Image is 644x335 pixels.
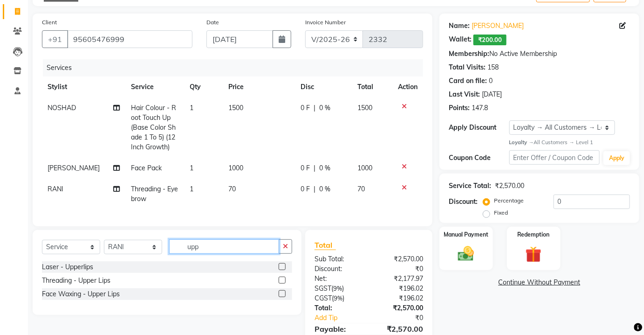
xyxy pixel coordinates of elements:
[449,35,472,45] div: Wallet:
[369,323,430,335] div: ₹2,570.00
[301,184,310,194] span: 0 F
[369,254,430,264] div: ₹2,570.00
[42,77,126,98] th: Stylist
[228,104,243,112] span: 1500
[487,63,499,72] div: 158
[352,77,392,98] th: Total
[43,59,430,77] div: Services
[228,185,236,193] span: 70
[308,323,369,335] div: Payable:
[449,197,478,207] div: Discount:
[42,289,120,299] div: Face Waxing - Upper Lips
[472,103,488,113] div: 147.8
[444,230,488,239] label: Manual Payment
[369,303,430,313] div: ₹2,570.00
[301,163,310,173] span: 0 F
[42,262,93,272] div: Laser - Upperlips
[489,76,493,86] div: 0
[392,77,423,98] th: Action
[48,185,63,193] span: RANI
[449,103,470,113] div: Points:
[357,104,372,112] span: 1500
[509,139,534,146] strong: Loyalty →
[228,164,243,172] span: 1000
[518,230,550,239] label: Redemption
[473,35,507,45] span: ₹200.00
[319,163,330,173] span: 0 %
[308,293,369,303] div: ( )
[223,77,295,98] th: Price
[301,103,310,113] span: 0 F
[308,284,369,293] div: ( )
[67,30,192,48] input: Search by Name/Mobile/Email/Code
[334,294,343,302] span: 9%
[449,181,491,191] div: Service Total:
[308,313,379,323] a: Add Tip
[369,284,430,293] div: ₹196.02
[42,18,57,27] label: Client
[369,264,430,274] div: ₹0
[472,21,524,31] a: [PERSON_NAME]
[603,151,630,165] button: Apply
[441,278,637,287] a: Continue Without Payment
[449,49,630,59] div: No Active Membership
[190,185,193,193] span: 1
[169,239,279,254] input: Search or Scan
[315,284,331,293] span: SGST
[314,103,315,113] span: |
[357,185,365,193] span: 70
[494,209,508,217] label: Fixed
[48,104,76,112] span: NOSHAD
[190,104,193,112] span: 1
[206,18,219,27] label: Date
[315,240,336,250] span: Total
[184,77,223,98] th: Qty
[48,164,100,172] span: [PERSON_NAME]
[449,76,487,86] div: Card on file:
[509,139,630,147] div: All Customers → Level 1
[308,274,369,284] div: Net:
[319,103,330,113] span: 0 %
[314,184,315,194] span: |
[190,164,193,172] span: 1
[308,303,369,313] div: Total:
[131,164,162,172] span: Face Pack
[509,150,600,165] input: Enter Offer / Coupon Code
[333,285,342,292] span: 9%
[305,18,346,27] label: Invoice Number
[314,163,315,173] span: |
[357,164,372,172] span: 1000
[494,196,524,205] label: Percentage
[126,77,184,98] th: Service
[42,30,68,48] button: +91
[369,274,430,284] div: ₹2,177.97
[308,254,369,264] div: Sub Total:
[482,90,502,99] div: [DATE]
[495,181,524,191] div: ₹2,570.00
[449,21,470,31] div: Name:
[379,313,430,323] div: ₹0
[319,184,330,194] span: 0 %
[295,77,352,98] th: Disc
[453,244,479,263] img: _cash.svg
[308,264,369,274] div: Discount:
[449,49,489,59] div: Membership:
[369,293,430,303] div: ₹196.02
[315,294,332,302] span: CGST
[449,123,509,133] div: Apply Discount
[521,244,547,265] img: _gift.svg
[131,104,177,151] span: Hair Colour - Root Touch Up (Base Color Shade 1 To 5) (12 Inch Growth)
[42,276,110,286] div: Threading - Upper Lips
[449,153,509,163] div: Coupon Code
[131,185,178,203] span: Threading - Eyebrow
[449,63,486,72] div: Total Visits:
[449,90,480,99] div: Last Visit:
